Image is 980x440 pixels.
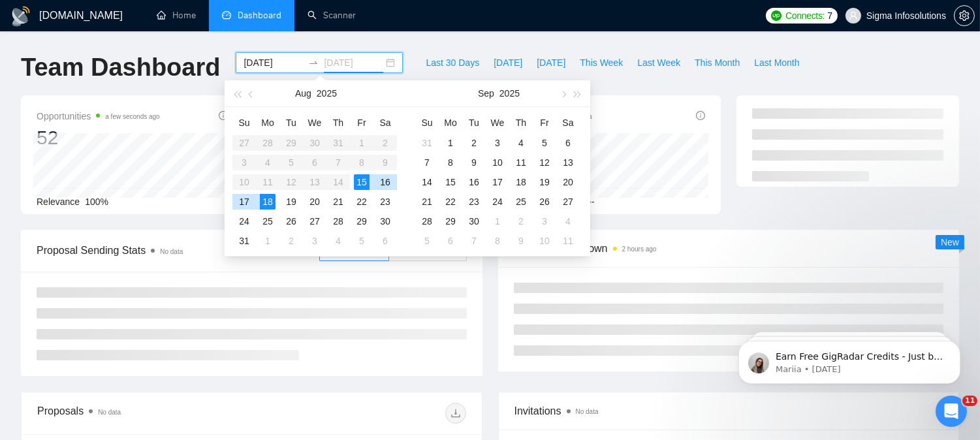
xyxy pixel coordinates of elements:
[232,231,256,251] td: 2025-08-31
[419,52,486,73] button: Last 30 Days
[533,172,556,192] td: 2025-09-19
[256,112,279,133] th: Mo
[560,213,576,229] div: 4
[537,55,565,70] span: [DATE]
[754,55,799,70] span: Last Month
[490,233,505,249] div: 8
[560,135,576,151] div: 6
[513,174,529,190] div: 18
[283,194,299,210] div: 19
[85,196,108,207] span: 100%
[533,212,556,231] td: 2025-10-03
[941,237,959,247] span: New
[573,52,630,73] button: This Week
[439,212,462,231] td: 2025-09-29
[419,174,435,190] div: 14
[954,10,975,21] a: setting
[466,155,482,170] div: 9
[37,403,251,424] div: Proposals
[244,55,303,70] input: Start date
[533,192,556,212] td: 2025-09-26
[419,213,435,229] div: 28
[419,155,435,170] div: 7
[330,213,346,229] div: 28
[439,133,462,153] td: 2025-09-01
[509,212,533,231] td: 2025-10-02
[849,11,858,20] span: user
[157,10,196,21] a: homeHome
[439,231,462,251] td: 2025-10-06
[514,240,944,257] span: Scanner Breakdown
[330,233,346,249] div: 4
[509,231,533,251] td: 2025-10-09
[954,5,975,26] button: setting
[556,212,580,231] td: 2025-10-04
[537,155,552,170] div: 12
[308,57,319,68] span: to
[509,172,533,192] td: 2025-09-18
[462,172,486,192] td: 2025-09-16
[308,10,356,21] a: searchScanner
[556,112,580,133] th: Sa
[588,196,594,207] span: --
[637,55,680,70] span: Last Week
[439,172,462,192] td: 2025-09-15
[283,213,299,229] div: 26
[533,153,556,172] td: 2025-09-12
[747,52,806,73] button: Last Month
[537,135,552,151] div: 5
[37,242,319,259] span: Proposal Sending Stats
[279,212,303,231] td: 2025-08-26
[260,194,276,210] div: 18
[324,55,383,70] input: End date
[785,8,825,23] span: Connects:
[37,108,160,124] span: Opportunities
[354,233,370,249] div: 5
[530,52,573,73] button: [DATE]
[513,135,529,151] div: 4
[443,233,458,249] div: 6
[350,112,373,133] th: Fr
[513,194,529,210] div: 25
[695,55,740,70] span: This Month
[936,396,967,427] iframe: Intercom live chat
[537,213,552,229] div: 3
[556,133,580,153] td: 2025-09-06
[373,212,397,231] td: 2025-08-30
[560,233,576,249] div: 11
[260,213,276,229] div: 25
[443,194,458,210] div: 22
[443,213,458,229] div: 29
[354,213,370,229] div: 29
[377,194,393,210] div: 23
[21,52,220,83] h1: Team Dashboard
[462,231,486,251] td: 2025-10-07
[373,172,397,192] td: 2025-08-16
[533,133,556,153] td: 2025-09-05
[377,174,393,190] div: 16
[219,111,228,120] span: info-circle
[373,192,397,212] td: 2025-08-23
[494,55,522,70] span: [DATE]
[490,213,505,229] div: 1
[105,113,159,120] time: a few seconds ago
[719,313,980,405] iframe: Intercom notifications message
[537,233,552,249] div: 10
[486,231,509,251] td: 2025-10-08
[419,135,435,151] div: 31
[303,112,326,133] th: We
[373,231,397,251] td: 2025-09-06
[415,133,439,153] td: 2025-08-31
[688,52,747,73] button: This Month
[486,192,509,212] td: 2025-09-24
[466,233,482,249] div: 7
[326,231,350,251] td: 2025-09-04
[556,172,580,192] td: 2025-09-20
[576,408,599,415] span: No data
[439,153,462,172] td: 2025-09-08
[466,194,482,210] div: 23
[466,174,482,190] div: 16
[232,112,256,133] th: Su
